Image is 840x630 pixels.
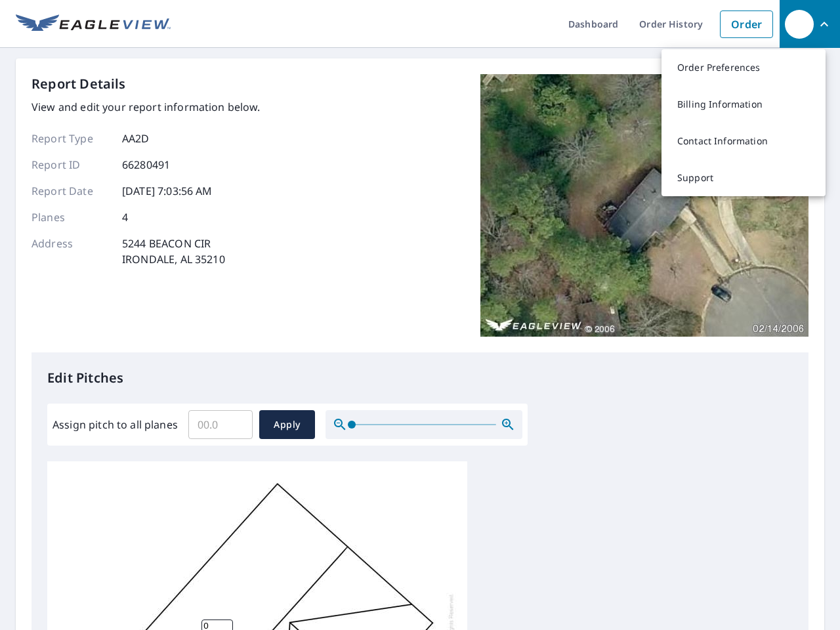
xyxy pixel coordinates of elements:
input: 00.0 [188,406,253,443]
p: Planes [31,209,110,225]
p: Report ID [31,157,110,173]
p: 4 [122,209,128,225]
p: View and edit your report information below. [31,99,261,115]
a: Order [720,10,773,38]
a: Order Preferences [661,49,826,86]
a: Billing Information [661,86,826,123]
p: AA2D [122,131,150,146]
button: Apply [259,410,315,439]
img: Top image [480,74,808,337]
p: [DATE] 7:03:56 AM [122,183,213,199]
p: Edit Pitches [47,368,793,388]
p: Address [31,236,110,267]
p: Report Type [31,131,110,146]
span: Apply [270,417,304,433]
p: 5244 BEACON CIR IRONDALE, AL 35210 [122,236,225,267]
p: Report Date [31,183,110,199]
p: 66280491 [122,157,170,173]
a: Support [661,159,826,196]
img: EV Logo [16,14,171,34]
label: Assign pitch to all planes [52,417,178,432]
a: Contact Information [661,123,826,159]
p: Report Details [31,74,126,94]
